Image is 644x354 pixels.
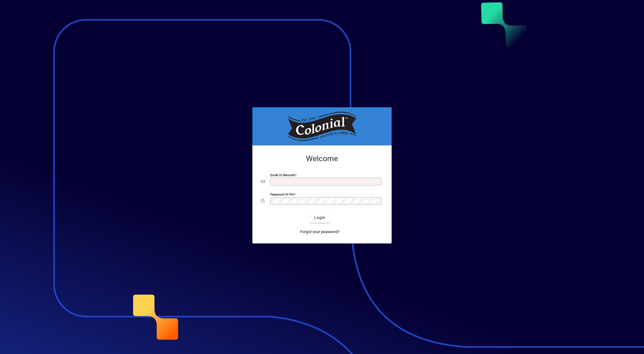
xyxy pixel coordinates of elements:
mat-label: Email or Barcode [270,173,295,177]
a: Forgot your password? [298,227,342,237]
h2: Welcome [261,154,383,163]
span: Login [314,215,325,221]
mat-label: Password or Pin [270,192,294,196]
button: Login [310,213,330,223]
span: Forgot your password? [300,229,340,235]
